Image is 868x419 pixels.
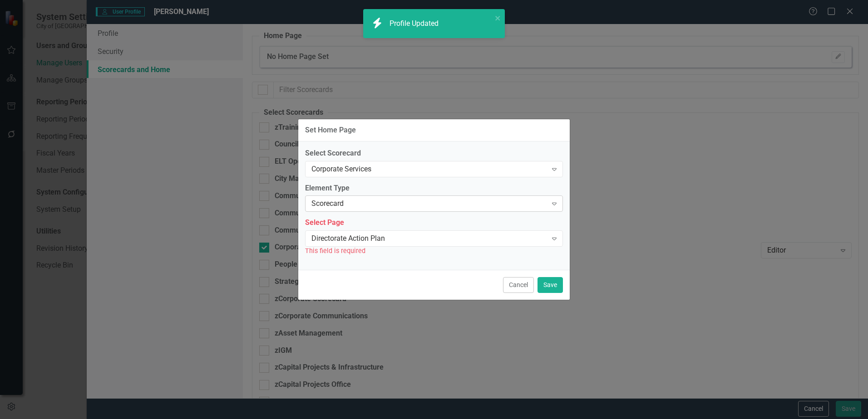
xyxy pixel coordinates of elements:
[305,148,563,159] label: Select Scorecard
[311,234,547,244] div: Directorate Action Plan
[495,13,501,23] button: close
[538,277,563,293] button: Save
[305,126,356,134] div: Set Home Page
[311,199,547,209] div: Scorecard
[311,164,547,174] div: Corporate Services
[305,218,563,228] label: Select Page
[305,183,563,194] label: Element Type
[390,19,441,29] div: Profile Updated
[305,246,563,256] div: This field is required
[503,277,534,293] button: Cancel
